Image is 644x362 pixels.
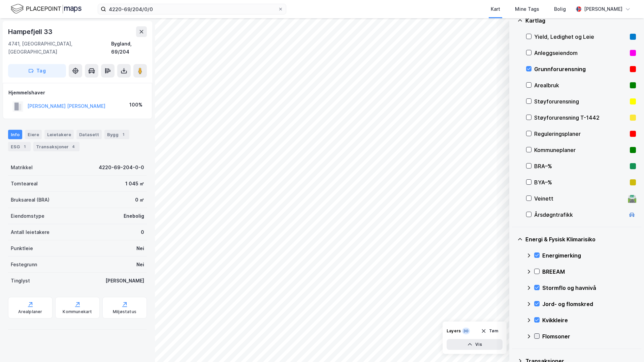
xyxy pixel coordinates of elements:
[8,89,147,97] div: Hjemmelshaver
[136,261,144,269] div: Nei
[11,163,33,172] div: Matrikkel
[8,142,31,151] div: ESG
[525,17,636,25] div: Kartlag
[11,196,50,204] div: Bruksareal (BRA)
[542,300,636,308] div: Jord- og flomskred
[99,163,144,172] div: 4220-69-204-0-0
[477,326,503,336] button: Tøm
[610,330,644,362] iframe: Chat Widget
[8,40,111,56] div: 4741, [GEOGRAPHIC_DATA], [GEOGRAPHIC_DATA]
[8,26,54,37] div: Hampefjell 33
[111,40,147,56] div: Bygland, 69/204
[534,178,627,186] div: BYA–%
[113,309,136,314] div: Miljøstatus
[11,277,30,285] div: Tinglyst
[106,4,278,14] input: Søk på adresse, matrikkel, gårdeiere, leietakere eller personer
[534,211,625,219] div: Årsdøgntrafikk
[70,143,77,150] div: 4
[534,194,625,203] div: Veinett
[542,268,636,276] div: BREEAM
[44,130,74,139] div: Leietakere
[125,180,144,188] div: 1 045 ㎡
[76,130,102,139] div: Datasett
[11,244,33,252] div: Punktleie
[627,194,637,203] div: 🛣️
[104,130,129,139] div: Bygg
[542,332,636,340] div: Flomsoner
[105,277,144,285] div: [PERSON_NAME]
[447,328,461,334] div: Layers
[542,284,636,292] div: Stormflo og havnivå
[8,64,66,78] button: Tag
[491,5,500,13] div: Kart
[515,5,539,13] div: Mine Tags
[129,101,142,109] div: 100%
[11,212,44,220] div: Eiendomstype
[534,114,627,122] div: Støyforurensning T-1442
[584,5,622,13] div: [PERSON_NAME]
[554,5,566,13] div: Bolig
[534,81,627,89] div: Arealbruk
[11,3,82,15] img: logo.f888ab2527a4732fd821a326f86c7f29.svg
[63,309,92,314] div: Kommunekart
[136,244,144,252] div: Nei
[25,130,42,139] div: Eiere
[33,142,79,151] div: Transaksjoner
[542,251,636,260] div: Energimerking
[542,316,636,324] div: Kvikkleire
[534,49,627,57] div: Anleggseiendom
[135,196,144,204] div: 0 ㎡
[21,143,28,150] div: 1
[534,33,627,41] div: Yield, Ledighet og Leie
[534,162,627,170] div: BRA–%
[447,339,503,350] button: Vis
[534,65,627,73] div: Grunnforurensning
[120,131,127,138] div: 1
[534,97,627,105] div: Støyforurensning
[18,309,42,314] div: Arealplaner
[534,146,627,154] div: Kommuneplaner
[11,228,50,236] div: Antall leietakere
[11,261,37,269] div: Festegrunn
[462,328,470,334] div: 30
[525,235,636,243] div: Energi & Fysisk Klimarisiko
[534,130,627,138] div: Reguleringsplaner
[11,180,38,188] div: Tomteareal
[141,228,144,236] div: 0
[124,212,144,220] div: Enebolig
[8,130,22,139] div: Info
